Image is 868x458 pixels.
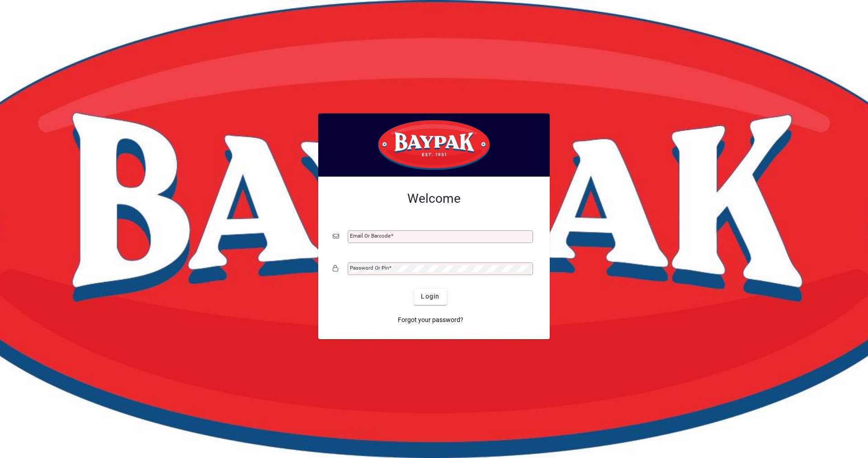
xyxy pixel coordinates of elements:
[333,191,535,206] h2: Welcome
[394,312,467,328] a: Forgot your password?
[414,289,447,305] button: Login
[350,233,391,239] mat-label: Email or Barcode
[350,265,389,271] mat-label: Password or Pin
[398,315,463,325] span: Forgot your password?
[421,292,439,301] span: Login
